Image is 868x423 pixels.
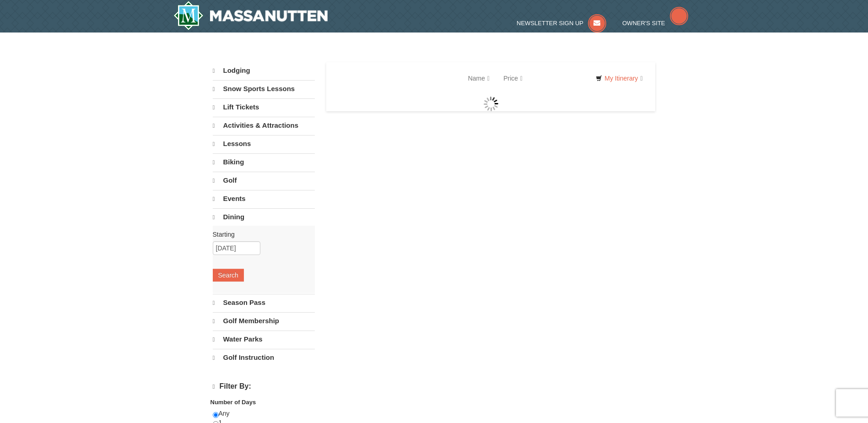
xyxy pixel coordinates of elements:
a: Golf Instruction [213,349,315,366]
a: Season Pass [213,294,315,311]
a: Owner's Site [622,20,688,27]
span: Newsletter Sign Up [517,20,583,27]
a: Lodging [213,62,315,79]
a: Biking [213,153,315,171]
img: wait gif [484,97,498,111]
strong: Number of Days [210,399,256,406]
a: Massanutten Resort [173,1,328,30]
a: Golf Membership [213,312,315,330]
a: Golf [213,172,315,189]
a: Snow Sports Lessons [213,80,315,98]
span: Owner's Site [622,20,665,27]
button: Search [213,269,244,282]
a: Newsletter Sign Up [517,20,606,27]
a: Water Parks [213,331,315,348]
a: Lift Tickets [213,98,315,116]
h4: Filter By: [213,382,315,391]
a: Price [496,69,529,87]
label: Starting [213,230,308,239]
a: Activities & Attractions [213,117,315,134]
img: Massanutten Resort Logo [173,1,328,30]
a: Events [213,190,315,207]
a: My Itinerary [590,71,648,85]
a: Lessons [213,135,315,152]
a: Dining [213,208,315,226]
a: Name [461,69,496,87]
